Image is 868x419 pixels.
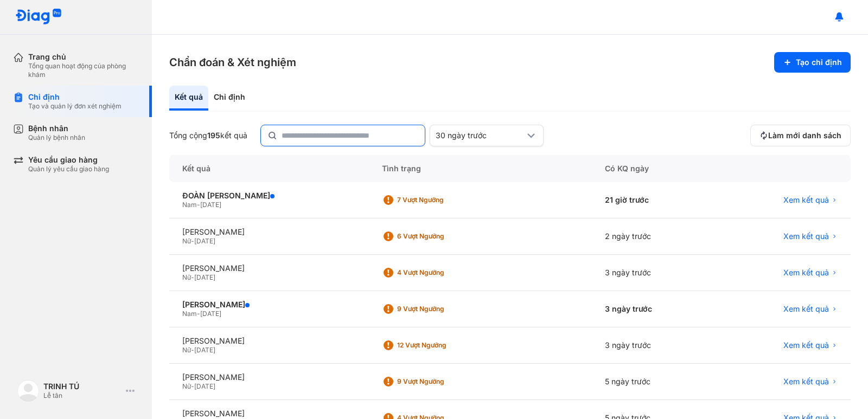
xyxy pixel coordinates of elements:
[182,300,356,310] div: [PERSON_NAME]
[200,201,221,209] span: [DATE]
[397,341,484,350] div: 12 Vượt ngưỡng
[182,336,356,346] div: [PERSON_NAME]
[191,273,194,281] span: -
[194,346,215,354] span: [DATE]
[207,131,220,140] span: 195
[182,191,356,201] div: ĐOÀN [PERSON_NAME]
[397,196,484,204] div: 7 Vượt ngưỡng
[182,227,356,237] div: [PERSON_NAME]
[169,86,208,111] div: Kết quả
[28,165,109,173] div: Quản lý yêu cầu giao hàng
[28,133,85,142] div: Quản lý bệnh nhân
[182,273,191,281] span: Nữ
[43,382,122,391] div: TRINH TÚ
[182,372,356,382] div: [PERSON_NAME]
[191,346,194,354] span: -
[28,102,122,111] div: Tạo và quản lý đơn xét nghiệm
[191,237,194,245] span: -
[194,382,215,390] span: [DATE]
[194,273,215,281] span: [DATE]
[194,237,215,245] span: [DATE]
[783,268,829,278] span: Xem kết quả
[592,291,716,327] div: 3 ngày trước
[169,55,296,70] h3: Chẩn đoán & Xét nghiệm
[783,340,829,350] span: Xem kết quả
[783,377,829,386] span: Xem kết quả
[397,268,484,277] div: 4 Vượt ngưỡng
[182,263,356,273] div: [PERSON_NAME]
[397,377,484,386] div: 9 Vượt ngưỡng
[17,380,39,402] img: logo
[592,327,716,364] div: 3 ngày trước
[43,391,122,400] div: Lễ tân
[783,195,829,205] span: Xem kết quả
[182,409,356,418] div: [PERSON_NAME]
[197,310,200,318] span: -
[28,52,139,62] div: Trang chủ
[28,155,109,165] div: Yêu cầu giao hàng
[15,9,62,25] img: logo
[592,182,716,218] div: 21 giờ trước
[197,201,200,209] span: -
[200,310,221,318] span: [DATE]
[182,310,197,318] span: Nam
[182,382,191,390] span: Nữ
[783,304,829,314] span: Xem kết quả
[169,155,369,182] div: Kết quả
[750,125,851,146] button: Làm mới danh sách
[169,131,247,140] div: Tổng cộng kết quả
[397,232,484,241] div: 6 Vượt ngưỡng
[28,62,139,79] div: Tổng quan hoạt động của phòng khám
[208,86,251,111] div: Chỉ định
[774,52,851,73] button: Tạo chỉ định
[369,155,592,182] div: Tình trạng
[592,364,716,400] div: 5 ngày trước
[397,305,484,313] div: 9 Vượt ngưỡng
[182,201,197,209] span: Nam
[768,131,841,140] span: Làm mới danh sách
[592,218,716,255] div: 2 ngày trước
[182,237,191,245] span: Nữ
[592,155,716,182] div: Có KQ ngày
[436,131,525,140] div: 30 ngày trước
[182,346,191,354] span: Nữ
[592,255,716,291] div: 3 ngày trước
[191,382,194,390] span: -
[28,124,85,133] div: Bệnh nhân
[783,231,829,241] span: Xem kết quả
[28,92,122,102] div: Chỉ định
